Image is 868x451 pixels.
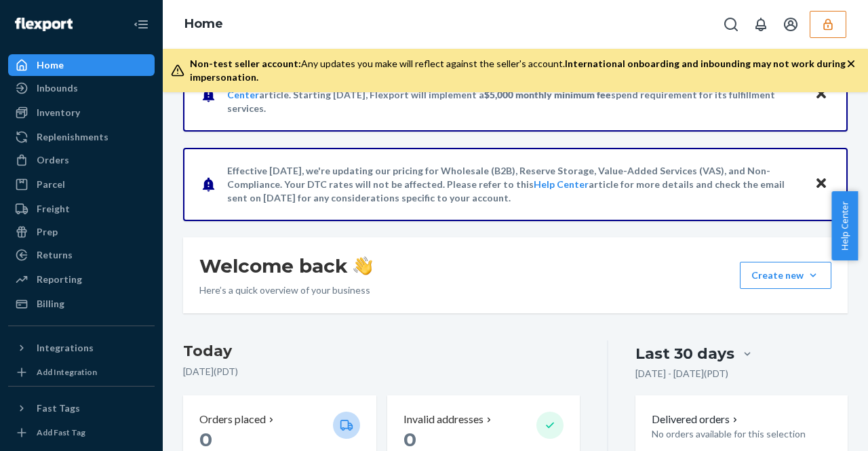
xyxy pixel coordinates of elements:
button: Help Center [831,191,858,260]
button: Open notifications [747,11,774,38]
span: 0 [199,428,212,451]
p: Effective [DATE], we're updating our pricing for Wholesale (B2B), Reserve Storage, Value-Added Se... [227,164,802,205]
a: Inbounds [8,77,155,99]
div: Inbounds [37,81,78,95]
span: Support [27,9,76,22]
a: Reporting [8,269,155,290]
img: Flexport logo [15,18,73,31]
button: Open Search Box [717,11,745,38]
div: Prep [37,225,58,239]
a: Home [8,54,155,76]
p: [DATE] - [DATE] ( PDT ) [635,367,728,380]
a: Home [184,16,223,31]
div: Reporting [37,273,82,286]
a: Add Integration [8,364,155,380]
p: Starting [DATE], a is applicable to all merchants. For more details, please refer to this article... [227,75,802,115]
a: Parcel [8,174,155,195]
div: Add Fast Tag [37,427,85,438]
a: Help Center [534,178,589,190]
div: Home [37,58,64,72]
span: $5,000 monthly minimum fee [484,89,611,100]
h1: Welcome back [199,254,372,278]
div: Last 30 days [635,343,734,364]
div: Any updates you make will reflect against the seller's account. [190,57,846,84]
p: Invalid addresses [403,412,484,427]
img: hand-wave emoji [353,256,372,275]
div: Inventory [37,106,80,119]
a: Inventory [8,102,155,123]
button: Integrations [8,337,155,359]
button: Fast Tags [8,397,155,419]
h3: Today [183,340,580,362]
div: Parcel [37,178,65,191]
div: Billing [37,297,64,311]
button: Close [812,85,830,104]
span: Non-test seller account: [190,58,301,69]
p: [DATE] ( PDT ) [183,365,580,378]
div: Returns [37,248,73,262]
ol: breadcrumbs [174,5,234,44]
div: Add Integration [37,366,97,378]
a: Freight [8,198,155,220]
div: Orders [37,153,69,167]
a: Returns [8,244,155,266]
a: Billing [8,293,155,315]
button: Delivered orders [652,412,741,427]
p: No orders available for this selection [652,427,831,441]
p: Orders placed [199,412,266,427]
p: Here’s a quick overview of your business [199,283,372,297]
div: Integrations [37,341,94,355]
span: 0 [403,428,416,451]
button: Create new [740,262,831,289]
a: Orders [8,149,155,171]
div: Replenishments [37,130,108,144]
button: Close Navigation [127,11,155,38]
button: Close [812,174,830,194]
a: Replenishments [8,126,155,148]
a: Add Fast Tag [8,425,155,441]
a: Prep [8,221,155,243]
div: Freight [37,202,70,216]
button: Open account menu [777,11,804,38]
div: Fast Tags [37,401,80,415]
